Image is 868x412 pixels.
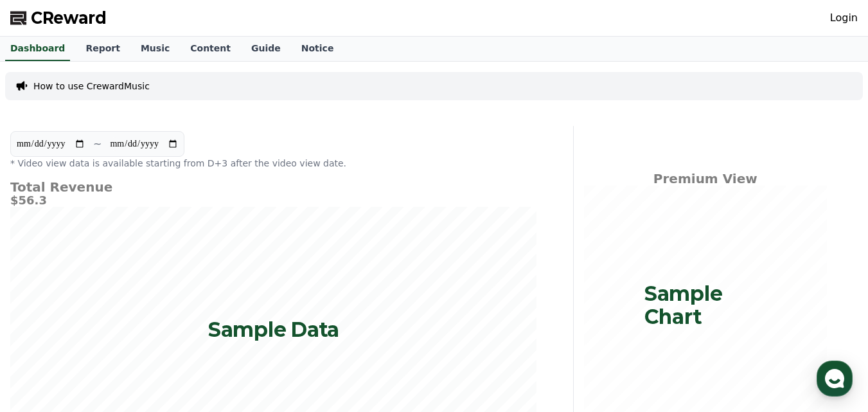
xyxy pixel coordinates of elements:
a: Notice [291,37,344,61]
a: Music [130,37,180,61]
h5: $56.3 [10,194,537,207]
a: Content [180,37,241,61]
span: CReward [31,8,107,28]
a: How to use CrewardMusic [33,80,150,93]
a: Dashboard [5,37,70,61]
p: Sample Data [208,318,339,341]
p: * Video view data is available starting from D+3 after the video view date. [10,157,537,170]
p: Sample Chart [644,282,766,328]
h4: Premium View [584,172,827,186]
a: Report [75,37,130,61]
a: Guide [241,37,291,61]
a: Login [830,10,858,26]
a: CReward [10,8,107,28]
h4: Total Revenue [10,180,537,194]
p: ~ [93,136,102,152]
